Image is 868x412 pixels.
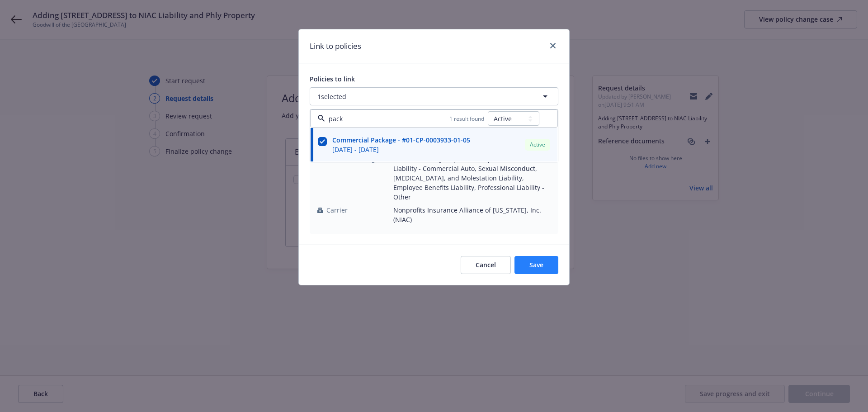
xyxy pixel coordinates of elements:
span: Carrier [326,205,348,215]
button: Save [514,256,558,274]
h1: Link to policies [310,40,361,52]
strong: Commercial Package - #01-CP-0003933-01-05 [332,136,470,144]
span: Policies to link [310,75,355,83]
button: Cancel [461,256,511,274]
a: close [547,40,558,51]
span: 1 result found [449,115,484,123]
span: 1 selected [317,92,346,101]
span: General Liability, Liquor Liability, Commercial Auto Liability - Commercial Auto, Sexual Miscondu... [393,154,551,202]
span: Active [528,141,547,149]
button: 1selected [310,87,558,105]
span: Save [529,260,543,269]
span: Nonprofits Insurance Alliance of [US_STATE], Inc. (NIAC) [393,205,551,224]
span: [DATE] - [DATE] [332,145,470,154]
span: Cancel [476,260,496,269]
input: Filter by keyword [325,114,449,123]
